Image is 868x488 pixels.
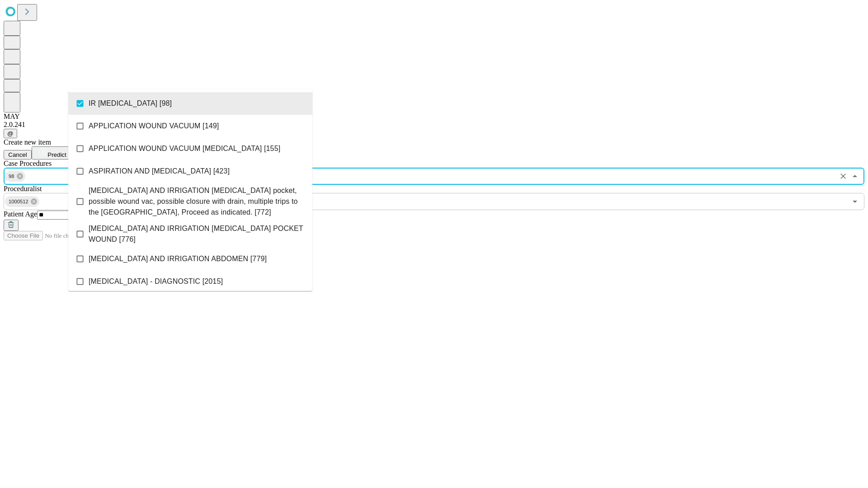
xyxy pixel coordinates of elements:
[89,98,172,109] span: IR [MEDICAL_DATA] [98]
[5,197,32,207] span: 1000512
[5,171,25,182] div: 98
[89,185,305,218] span: [MEDICAL_DATA] AND IRRIGATION [MEDICAL_DATA] pocket, possible wound vac, possible closure with dr...
[4,113,864,121] div: MAY
[5,196,39,207] div: 1000512
[89,276,223,287] span: [MEDICAL_DATA] - DIAGNOSTIC [2015]
[89,121,219,131] span: APPLICATION WOUND VACUUM [149]
[4,150,32,160] button: Cancel
[89,253,267,264] span: [MEDICAL_DATA] AND IRRIGATION ABDOMEN [779]
[5,171,18,182] span: 98
[89,223,305,245] span: [MEDICAL_DATA] AND IRRIGATION [MEDICAL_DATA] POCKET WOUND [776]
[32,146,73,160] button: Predict
[4,185,42,192] span: Proceduralist
[4,121,864,129] div: 2.0.241
[89,143,280,154] span: APPLICATION WOUND VACUUM [MEDICAL_DATA] [155]
[837,170,849,183] button: Clear
[4,160,52,167] span: Scheduled Procedure
[849,170,861,183] button: Close
[89,166,230,177] span: ASPIRATION AND [MEDICAL_DATA] [423]
[4,129,17,138] button: @
[4,210,37,218] span: Patient Age
[7,130,14,137] span: @
[47,151,66,158] span: Predict
[4,138,51,146] span: Create new item
[849,195,861,208] button: Open
[8,151,27,158] span: Cancel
